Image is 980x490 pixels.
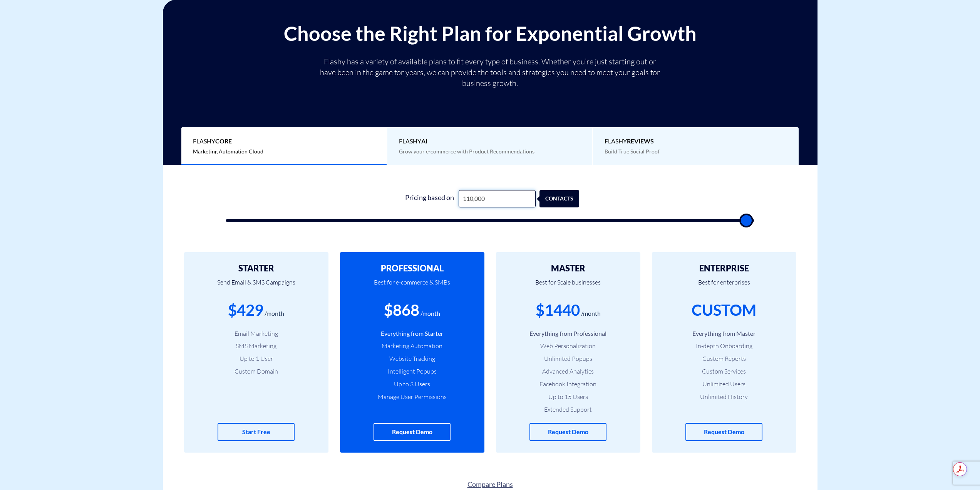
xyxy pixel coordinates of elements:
[352,367,473,376] li: Intelligent Popups
[352,329,473,338] li: Everything from Starter
[536,299,580,321] div: $1440
[228,299,263,321] div: $429
[663,380,785,389] li: Unlimited Users
[692,299,756,321] div: CUSTOM
[605,148,660,155] span: Build True Social Proof
[384,299,419,321] div: $868
[663,354,785,363] li: Custom Reports
[421,137,427,145] b: AI
[163,480,818,490] a: Compare Plans
[401,190,459,207] div: Pricing based on
[352,273,473,299] p: Best for e-commerce & SMBs
[663,392,785,401] li: Unlimited History
[196,342,317,350] li: SMS Marketing
[374,423,451,441] a: Request Demo
[508,329,629,338] li: Everything from Professional
[352,392,473,401] li: Manage User Permissions
[420,309,440,318] div: /month
[508,264,629,273] h2: MASTER
[218,423,295,441] a: Start Free
[508,367,629,376] li: Advanced Analytics
[352,264,473,273] h2: PROFESSIONAL
[663,329,785,338] li: Everything from Master
[685,423,762,441] a: Request Demo
[196,329,317,338] li: Email Marketing
[352,342,473,350] li: Marketing Automation
[605,137,787,146] span: Flashy
[508,342,629,350] li: Web Personalization
[193,137,375,146] span: Flashy
[508,405,629,414] li: Extended Support
[627,137,654,145] b: REVIEWS
[196,273,317,299] p: Send Email & SMS Campaigns
[581,309,601,318] div: /month
[215,137,232,145] b: Core
[508,354,629,363] li: Unlimited Popups
[544,190,584,207] div: contacts
[663,367,785,376] li: Custom Services
[317,56,663,89] p: Flashy has a variety of available plans to fit every type of business. Whether you’re just starti...
[196,354,317,363] li: Up to 1 User
[508,380,629,389] li: Facebook Integration
[529,423,606,441] a: Request Demo
[508,273,629,299] p: Best for Scale businesses
[193,148,263,155] span: Marketing Automation Cloud
[399,148,534,155] span: Grow your e-commerce with Product Recommendations
[663,342,785,350] li: In-depth Onboarding
[399,137,581,146] span: Flashy
[663,273,785,299] p: Best for enterprises
[265,309,284,318] div: /month
[508,392,629,401] li: Up to 15 Users
[352,354,473,363] li: Website Tracking
[352,380,473,389] li: Up to 3 Users
[169,22,812,44] h2: Choose the Right Plan for Exponential Growth
[196,367,317,376] li: Custom Domain
[196,264,317,273] h2: STARTER
[663,264,785,273] h2: ENTERPRISE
